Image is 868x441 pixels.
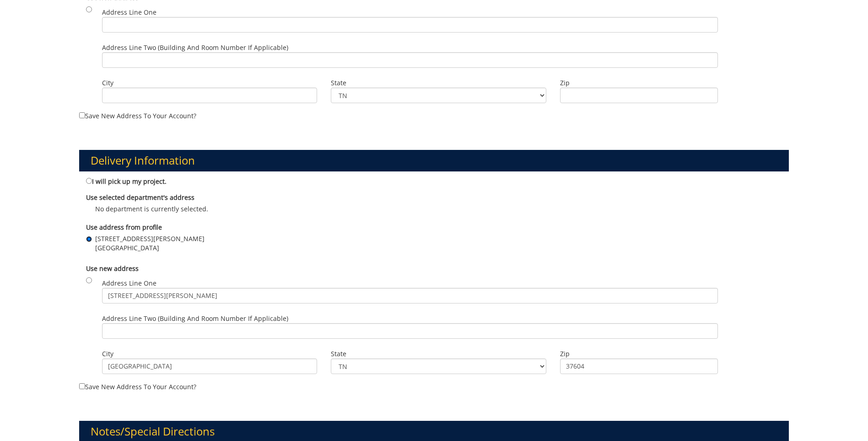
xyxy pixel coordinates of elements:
[86,178,92,184] input: I will pick up my project.
[102,288,718,303] input: Address Line One
[560,78,718,88] label: Zip
[331,78,546,88] label: State
[560,349,718,358] label: Zip
[79,150,789,171] h3: Delivery Information
[86,193,194,202] b: Use selected department's address
[86,264,139,273] b: Use new address
[102,314,718,339] label: Address Line Two (Building and Room Number if applicable)
[102,358,317,374] input: City
[86,204,782,214] p: No department is currently selected.
[86,223,162,232] b: Use address from profile
[102,52,718,68] input: Address Line Two (Building and Room Number if applicable)
[331,349,546,358] label: State
[86,236,92,242] input: [STREET_ADDRESS][PERSON_NAME] [GEOGRAPHIC_DATA]
[102,43,718,68] label: Address Line Two (Building and Room Number if applicable)
[95,243,205,253] span: [GEOGRAPHIC_DATA]
[79,383,85,389] input: Save new address to your account?
[102,279,718,303] label: Address Line One
[560,88,718,103] input: Zip
[102,88,317,103] input: City
[79,112,85,118] input: Save new address to your account?
[102,349,317,358] label: City
[95,234,205,243] span: [STREET_ADDRESS][PERSON_NAME]
[560,358,718,374] input: Zip
[102,8,718,33] label: Address Line One
[102,323,718,339] input: Address Line Two (Building and Room Number if applicable)
[102,17,718,33] input: Address Line One
[102,78,317,88] label: City
[86,176,167,186] label: I will pick up my project.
